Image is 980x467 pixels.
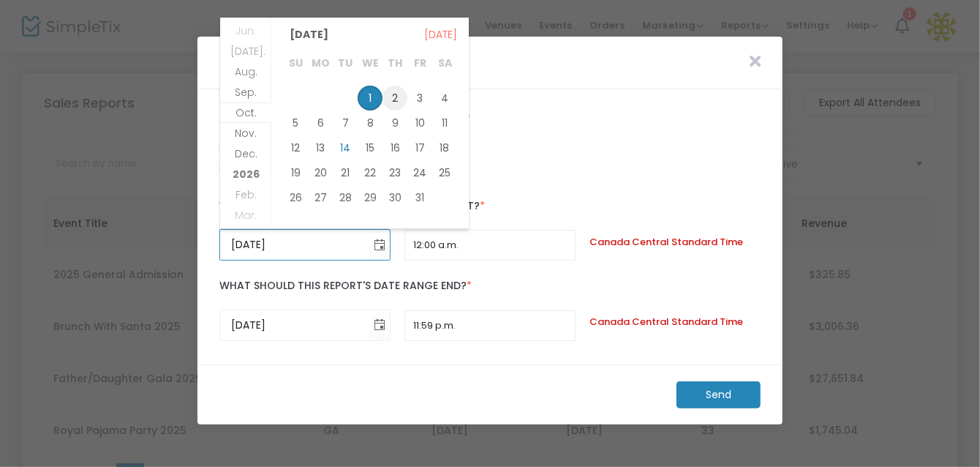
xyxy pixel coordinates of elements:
[382,185,407,210] span: 30
[382,86,407,111] td: Thursday, October 2, 2025
[308,185,333,210] td: Monday, October 27, 2025
[432,111,457,135] span: 11
[219,192,761,222] label: What should this report's date range start?
[235,3,257,18] span: May
[235,126,257,141] span: Nov.
[219,272,761,302] label: What should this report's date range end?
[235,64,257,79] span: Aug.
[404,310,576,341] input: Select Time
[333,160,358,185] span: 21
[407,185,432,210] td: Friday, October 31, 2025
[283,111,308,135] span: 5
[382,160,407,185] td: Thursday, October 23, 2025
[407,135,432,160] span: 17
[676,381,761,408] m-button: Send
[333,111,358,135] span: 7
[235,208,257,223] span: Mar.
[283,23,335,45] span: [DATE]
[432,135,457,160] span: 18
[583,315,768,329] div: Canada Central Standard Time
[283,160,308,185] span: 19
[424,24,457,45] span: [DATE]
[432,160,457,185] span: 25
[333,160,358,185] td: Tuesday, October 21, 2025
[220,310,369,340] input: Select date
[358,86,382,111] span: 1
[432,135,457,160] td: Saturday, October 18, 2025
[283,185,308,210] span: 26
[382,111,407,135] span: 9
[233,167,260,182] span: 2026
[283,160,308,185] td: Sunday, October 19, 2025
[358,135,382,160] td: Wednesday, October 15, 2025
[358,111,382,135] span: 8
[358,160,382,185] td: Wednesday, October 22, 2025
[358,185,382,210] span: 29
[308,111,333,135] span: 6
[583,235,768,250] div: Canada Central Standard Time
[235,23,256,38] span: Jun.
[382,135,407,160] span: 16
[308,111,333,135] td: Monday, October 6, 2025
[235,105,257,120] span: Oct.
[308,160,333,185] span: 20
[407,135,432,160] td: Friday, October 17, 2025
[369,310,390,340] button: Toggle calendar
[235,187,257,202] span: Feb.
[220,230,369,260] input: Select date
[333,135,358,160] td: Tuesday, October 14, 2025
[407,185,432,210] span: 31
[407,111,432,135] td: Friday, October 10, 2025
[358,160,382,185] span: 22
[382,160,407,185] span: 23
[369,230,390,260] button: Toggle calendar
[230,44,265,59] span: [DATE].
[333,135,358,160] span: 14
[235,146,257,161] span: Dec.
[333,185,358,210] span: 28
[333,111,358,135] td: Tuesday, October 7, 2025
[308,160,333,185] td: Monday, October 20, 2025
[283,135,308,160] td: Sunday, October 12, 2025
[432,111,457,135] td: Saturday, October 11, 2025
[358,86,382,111] td: Wednesday, October 1, 2025
[308,135,333,160] td: Monday, October 13, 2025
[219,113,761,126] label: How would you like to receive the report?
[308,185,333,210] span: 27
[404,230,576,261] input: Select Time
[308,135,333,160] span: 13
[358,111,382,135] td: Wednesday, October 8, 2025
[212,53,379,72] m-panel-title: Export Line Item Report
[283,185,308,210] td: Sunday, October 26, 2025
[407,160,432,185] td: Friday, October 24, 2025
[283,135,308,160] span: 12
[358,135,382,160] span: 15
[407,160,432,185] span: 24
[407,86,432,111] td: Friday, October 3, 2025
[197,37,783,89] m-panel-header: Export Line Item Report
[382,135,407,160] td: Thursday, October 16, 2025
[382,111,407,135] td: Thursday, October 9, 2025
[283,111,308,135] td: Sunday, October 5, 2025
[382,185,407,210] td: Thursday, October 30, 2025
[407,86,432,111] span: 3
[333,185,358,210] td: Tuesday, October 28, 2025
[407,111,432,135] span: 10
[432,160,457,185] td: Saturday, October 25, 2025
[382,86,407,111] span: 2
[432,86,457,111] td: Saturday, October 4, 2025
[358,185,382,210] td: Wednesday, October 29, 2025
[432,86,457,111] span: 4
[235,85,257,100] span: Sep.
